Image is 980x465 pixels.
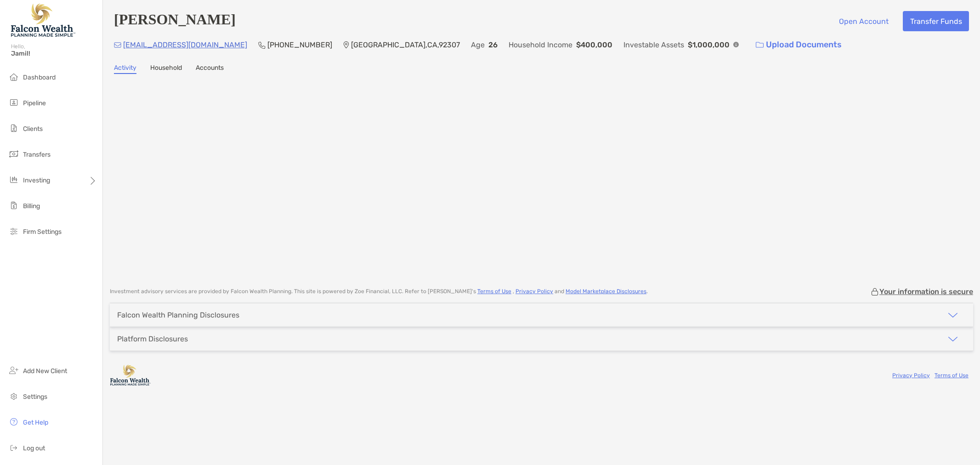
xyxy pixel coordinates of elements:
p: Household Income [509,39,572,51]
a: Upload Documents [750,35,848,55]
img: transfers icon [8,148,19,159]
p: 26 [488,39,498,51]
img: firm-settings icon [8,226,19,237]
img: Falcon Wealth Planning Logo [11,4,75,37]
img: Phone Icon [258,41,266,49]
span: Jamil! [11,50,97,57]
img: icon arrow [947,310,958,321]
img: Info Icon [733,42,739,47]
span: Settings [23,393,47,401]
img: company logo [110,365,151,386]
div: Platform Disclosures [117,335,188,343]
img: clients icon [8,123,19,134]
span: Billing [23,202,40,210]
p: Age [471,39,485,51]
span: Add New Client [23,367,67,375]
span: Pipeline [23,99,46,107]
img: Location Icon [343,41,349,49]
img: dashboard icon [8,71,19,82]
span: Log out [23,444,45,452]
a: Accounts [196,64,224,74]
span: Clients [23,125,43,133]
p: $400,000 [576,39,612,51]
img: billing icon [8,200,19,211]
div: Falcon Wealth Planning Disclosures [117,311,239,319]
span: Transfers [23,151,51,159]
a: Activity [114,64,136,74]
a: Privacy Policy [892,372,930,379]
h4: [PERSON_NAME] [114,11,236,31]
button: Open Account [832,11,895,31]
img: pipeline icon [8,97,19,108]
a: Model Marketplace Disclosures [566,288,646,295]
img: investing icon [8,174,19,185]
p: $1,000,000 [688,39,730,51]
img: logout icon [8,442,19,453]
img: Email Icon [114,42,121,48]
p: Your information is secure [879,287,973,296]
img: icon arrow [947,334,958,345]
a: Terms of Use [935,372,969,379]
a: Household [150,64,182,74]
p: [EMAIL_ADDRESS][DOMAIN_NAME] [123,39,247,51]
p: Investment advisory services are provided by Falcon Wealth Planning . This site is powered by Zoe... [110,288,648,295]
img: add_new_client icon [8,365,19,376]
img: button icon [756,42,764,48]
p: [GEOGRAPHIC_DATA] , CA , 92307 [351,39,460,51]
span: Firm Settings [23,228,62,236]
span: Investing [23,176,50,184]
button: Transfer Funds [903,11,969,31]
a: Terms of Use [477,288,511,295]
img: settings icon [8,391,19,402]
a: Privacy Policy [515,288,553,295]
span: Get Help [23,419,48,426]
p: [PHONE_NUMBER] [267,39,332,51]
p: Investable Assets [623,39,684,51]
img: get-help icon [8,416,19,427]
span: Dashboard [23,74,56,81]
